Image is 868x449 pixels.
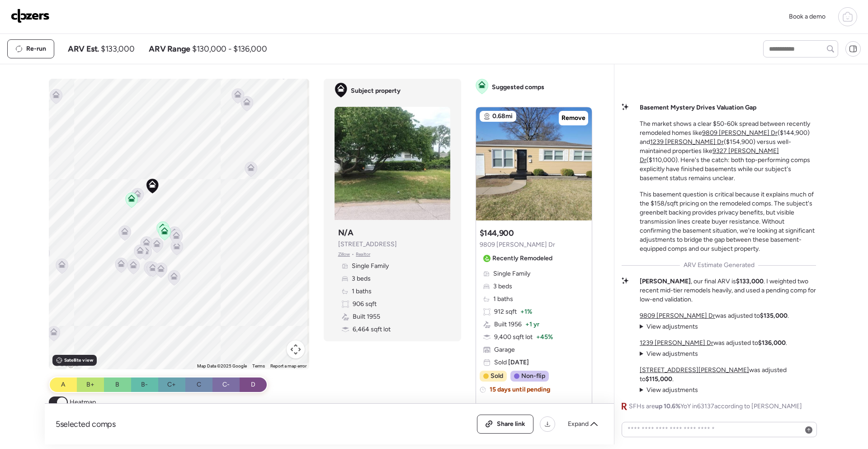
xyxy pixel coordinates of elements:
[192,43,267,54] span: $130,000 - $136,000
[494,333,533,342] span: 9,400 sqft lot
[352,274,371,283] span: 3 beds
[646,386,698,394] span: View adjustments
[270,363,307,368] a: Report a map error
[494,320,522,329] span: Built 1956
[480,240,555,249] span: 9809 [PERSON_NAME] Dr
[353,325,391,334] span: 6,464 sqft lot
[536,333,553,342] span: + 45%
[493,282,512,291] span: 3 beds
[640,277,691,285] strong: [PERSON_NAME]
[640,339,713,347] a: 1239 [PERSON_NAME] Dr
[646,375,672,383] strong: $115,000
[525,320,539,329] span: + 1 yr
[356,251,370,258] span: Realtor
[222,380,230,389] span: C-
[736,277,764,285] strong: $133,000
[480,228,514,239] h3: $144,900
[702,129,778,137] a: 9809 [PERSON_NAME] Dr
[646,323,698,330] span: View adjustments
[101,43,134,54] span: $133,000
[492,83,544,92] span: Suggested comps
[640,322,698,331] summary: View adjustments
[167,380,176,389] span: C+
[521,372,545,381] span: Non-flip
[61,380,65,389] span: A
[789,13,826,20] span: Book a demo
[338,227,354,238] h3: N/A
[64,357,93,364] span: Satellite view
[197,363,247,368] span: Map Data ©2025 Google
[650,138,724,146] a: 1239 [PERSON_NAME] Dr
[251,380,255,389] span: D
[629,402,802,411] span: SFHs are YoY in 63137 according to [PERSON_NAME]
[492,112,513,121] span: 0.68mi
[684,261,755,270] span: ARV Estimate Generated
[493,295,513,304] span: 1 baths
[561,114,585,123] span: Remove
[351,86,401,96] span: Subject property
[640,386,698,395] summary: View adjustments
[86,380,94,389] span: B+
[492,254,552,263] span: Recently Remodeled
[640,104,756,111] strong: Basement Mystery Drives Valuation Gap
[70,398,96,407] span: Heatmap
[507,358,529,366] span: [DATE]
[353,300,377,309] span: 906 sqft
[56,419,116,430] span: 5 selected comps
[640,339,787,348] p: was adjusted to .
[640,277,816,304] p: , our final ARV is . I weighted two recent mid-tier remodels heavily, and used a pending comp for...
[51,358,81,369] a: Open this area in Google Maps (opens a new window)
[352,251,354,258] span: •
[338,240,397,249] span: [STREET_ADDRESS]
[646,350,698,358] span: View adjustments
[353,312,380,321] span: Built 1955
[655,402,680,410] span: up 10.6%
[640,119,816,183] p: The market shows a clear $50-60k spread between recently remodeled homes like ($144,900) and ($15...
[491,372,503,381] span: Sold
[640,190,816,253] p: This basement question is critical because it explains much of the $158/sqft pricing on the remod...
[758,339,786,347] strong: $136,000
[68,43,99,54] span: ARV Est.
[640,349,698,358] summary: View adjustments
[26,44,46,53] span: Re-run
[640,366,749,374] a: [STREET_ADDRESS][PERSON_NAME]
[640,311,789,320] p: was adjusted to .
[493,269,530,278] span: Single Family
[640,366,816,384] p: was adjusted to .
[252,363,265,368] a: Terms (opens in new tab)
[760,312,788,320] strong: $135,000
[287,340,305,358] button: Map camera controls
[11,9,50,23] img: Logo
[338,251,350,258] span: Zillow
[494,358,529,367] span: Sold
[568,420,589,429] span: Expand
[149,43,190,54] span: ARV Range
[141,380,148,389] span: B-
[494,307,517,316] span: 912 sqft
[197,380,201,389] span: C
[640,312,715,320] a: 9809 [PERSON_NAME] Dr
[520,307,532,316] span: + 1%
[115,380,119,389] span: B
[352,262,389,271] span: Single Family
[490,385,550,394] span: 15 days until pending
[497,420,525,429] span: Share link
[51,358,81,369] img: Google
[494,345,515,354] span: Garage
[352,287,372,296] span: 1 baths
